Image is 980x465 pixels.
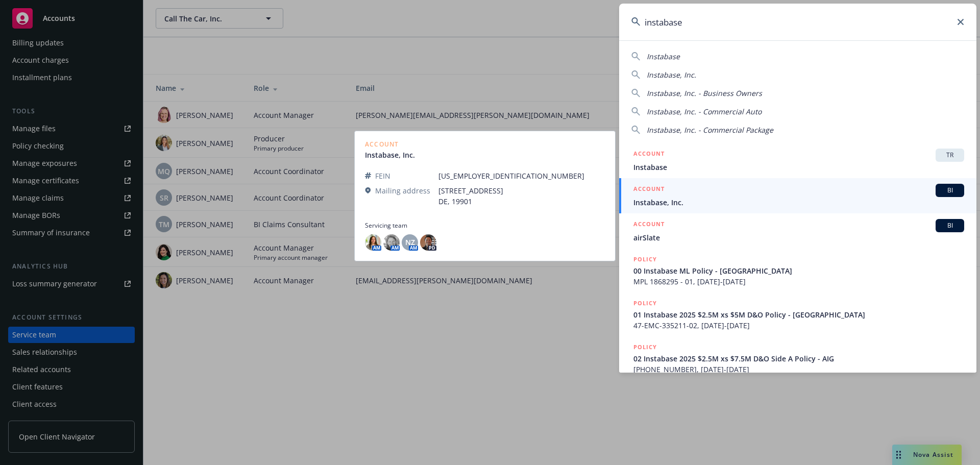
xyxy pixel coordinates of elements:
h5: ACCOUNT [633,149,665,161]
span: Instabase, Inc. - Commercial Package [647,125,773,135]
h5: ACCOUNT [633,184,665,196]
a: POLICY01 Instabase 2025 $2.5M xs $5M D&O Policy - [GEOGRAPHIC_DATA]47-EMC-335211-02, [DATE]-[DATE] [619,292,976,336]
span: Instabase [647,52,680,61]
span: Instabase, Inc. - Business Owners [647,88,762,98]
a: ACCOUNTBIInstabase, Inc. [619,178,976,213]
h5: POLICY [633,298,657,308]
a: POLICY00 Instabase ML Policy - [GEOGRAPHIC_DATA]MPL 1868295 - 01, [DATE]-[DATE] [619,249,976,292]
span: Instabase, Inc. [633,197,964,208]
span: 00 Instabase ML Policy - [GEOGRAPHIC_DATA] [633,265,964,276]
h5: POLICY [633,254,657,264]
span: 02 Instabase 2025 $2.5M xs $7.5M D&O Side A Policy - AIG [633,353,964,364]
span: MPL 1868295 - 01, [DATE]-[DATE] [633,276,964,287]
span: airSlate [633,232,964,243]
span: BI [940,186,960,195]
a: ACCOUNTBIairSlate [619,213,976,249]
span: Instabase, Inc. - Commercial Auto [647,107,762,116]
span: 01 Instabase 2025 $2.5M xs $5M D&O Policy - [GEOGRAPHIC_DATA] [633,309,964,320]
h5: POLICY [633,342,657,352]
span: Instabase, Inc. [647,70,696,80]
span: [PHONE_NUMBER], [DATE]-[DATE] [633,364,964,375]
span: 47-EMC-335211-02, [DATE]-[DATE] [633,320,964,331]
span: BI [940,221,960,230]
input: Search... [619,4,976,40]
a: ACCOUNTTRInstabase [619,143,976,178]
h5: ACCOUNT [633,219,665,231]
a: POLICY02 Instabase 2025 $2.5M xs $7.5M D&O Side A Policy - AIG[PHONE_NUMBER], [DATE]-[DATE] [619,336,976,380]
span: TR [940,151,960,160]
span: Instabase [633,162,964,173]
